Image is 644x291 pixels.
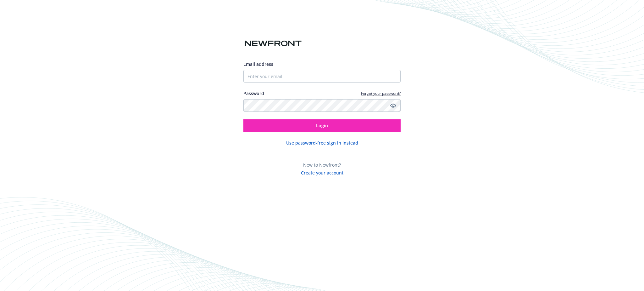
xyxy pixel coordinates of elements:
input: Enter your password [243,99,401,112]
button: Login [243,119,401,132]
a: Forgot your password? [361,91,401,96]
a: Show password [389,102,397,109]
span: New to Newfront? [303,162,341,168]
img: Newfront logo [243,38,303,49]
label: Password [243,90,264,97]
span: Login [316,123,328,128]
span: Email address [243,61,273,67]
button: Use password-free sign in instead [286,140,358,146]
input: Enter your email [243,70,401,83]
button: Create your account [301,168,343,176]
